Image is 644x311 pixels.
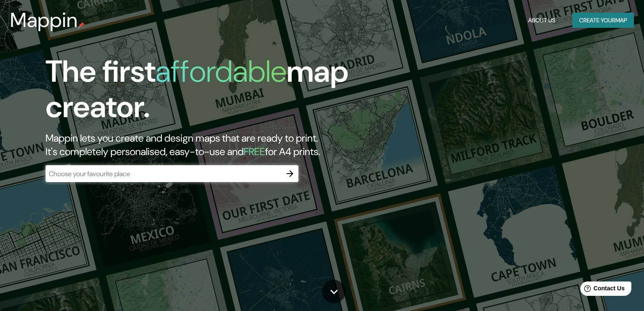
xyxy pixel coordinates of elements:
[78,22,85,29] img: mappin-pin
[156,52,287,91] h1: affordable
[10,8,78,32] h3: Mappin
[46,54,368,131] h1: The first map creator.
[525,13,559,28] button: About Us
[569,278,635,302] iframe: Help widget launcher
[572,13,634,28] button: Create yourmap
[46,169,282,179] input: Choose your favourite place
[244,145,265,158] h5: FREE
[46,131,368,158] h2: Mappin lets you create and design maps that are ready to print. It's completely personalised, eas...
